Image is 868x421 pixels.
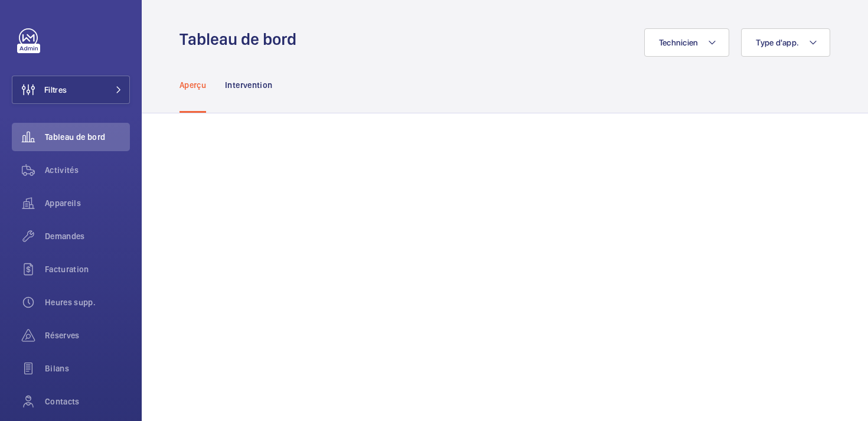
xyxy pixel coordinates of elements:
span: Bilans [45,363,130,374]
span: Heures supp. [45,296,130,308]
p: Aperçu [180,79,206,91]
span: Tableau de bord [45,131,130,143]
p: Intervention [225,79,272,91]
span: Demandes [45,230,130,242]
span: Réserves [45,329,130,341]
button: Technicien [644,28,730,57]
button: Filtres [12,76,130,104]
span: Appareils [45,197,130,209]
span: Activités [45,164,130,176]
span: Filtres [44,84,67,96]
h1: Tableau de bord [180,28,304,50]
span: Technicien [659,38,699,47]
button: Type d'app. [741,28,830,57]
span: Type d'app. [756,38,799,47]
span: Facturation [45,263,130,275]
span: Contacts [45,396,130,407]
